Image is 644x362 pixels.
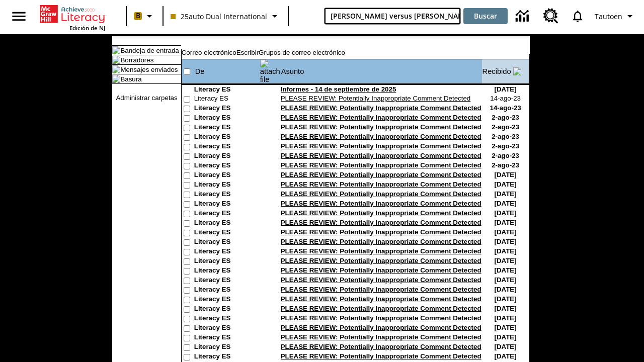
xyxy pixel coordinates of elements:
[463,8,508,24] button: Buscar
[281,324,481,331] a: PLEASE REVIEW: Potentially Inappropriate Comment Detected
[482,67,511,75] a: Recibido
[281,152,481,159] a: PLEASE REVIEW: Potentially Inappropriate Comment Detected
[260,59,280,83] img: attach file
[281,295,481,303] a: PLEASE REVIEW: Potentially Inappropriate Comment Detected
[492,152,519,159] nobr: 2-ago-23
[194,85,260,95] td: Literacy ES
[236,49,259,56] a: Escribir
[495,190,517,198] nobr: [DATE]
[281,161,481,169] a: PLEASE REVIEW: Potentially Inappropriate Comment Detected
[281,343,481,350] a: PLEASE REVIEW: Potentially Inappropriate Comment Detected
[281,123,481,131] a: PLEASE REVIEW: Potentially Inappropriate Comment Detected
[182,49,236,56] a: Correo electrónico
[281,95,471,102] a: PLEASE REVIEW: Potentially Inappropriate Comment Detected
[495,219,517,226] nobr: [DATE]
[510,3,537,30] a: Centro de información
[281,228,481,236] a: PLEASE REVIEW: Potentially Inappropriate Comment Detected
[69,24,105,32] span: Edición de NJ
[281,314,481,322] a: PLEASE REVIEW: Potentially Inappropriate Comment Detected
[495,180,517,188] nobr: [DATE]
[112,46,120,54] img: folder_icon_pick.gif
[595,11,622,22] span: Tautoen
[194,333,260,343] td: Literacy ES
[281,200,481,207] a: PLEASE REVIEW: Potentially Inappropriate Comment Detected
[194,228,260,238] td: Literacy ES
[194,171,260,180] td: Literacy ES
[194,161,260,171] td: Literacy ES
[495,247,517,255] nobr: [DATE]
[194,123,260,133] td: Literacy ES
[492,123,519,131] nobr: 2-ago-23
[281,352,481,360] a: PLEASE REVIEW: Potentially Inappropriate Comment Detected
[194,142,260,152] td: Literacy ES
[281,104,481,112] a: PLEASE REVIEW: Potentially Inappropriate Comment Detected
[259,49,345,56] a: Grupos de correo electrónico
[281,305,481,312] a: PLEASE REVIEW: Potentially Inappropriate Comment Detected
[495,200,517,207] nobr: [DATE]
[495,209,517,217] nobr: [DATE]
[513,67,521,75] img: arrow_down.gif
[490,104,521,112] nobr: 14-ago-23
[194,152,260,161] td: Literacy ES
[490,95,521,102] nobr: 14-ago-23
[495,171,517,178] nobr: [DATE]
[40,3,105,32] div: Portada
[194,295,260,305] td: Literacy ES
[112,65,120,73] img: folder_icon.gif
[281,238,481,245] a: PLEASE REVIEW: Potentially Inappropriate Comment Detected
[194,95,260,104] td: Literacy ES
[492,142,519,150] nobr: 2-ago-23
[495,228,517,236] nobr: [DATE]
[495,266,517,274] nobr: [DATE]
[194,219,260,228] td: Literacy ES
[194,276,260,286] td: Literacy ES
[495,305,517,312] nobr: [DATE]
[281,142,481,150] a: PLEASE REVIEW: Potentially Inappropriate Comment Detected
[495,343,517,350] nobr: [DATE]
[130,7,159,25] button: Boost El color de la clase es melocotón. Cambiar el color de la clase.
[194,133,260,142] td: Literacy ES
[495,324,517,331] nobr: [DATE]
[281,247,481,255] a: PLEASE REVIEW: Potentially Inappropriate Comment Detected
[194,190,260,200] td: Literacy ES
[495,295,517,303] nobr: [DATE]
[194,238,260,247] td: Literacy ES
[281,171,481,178] a: PLEASE REVIEW: Potentially Inappropriate Comment Detected
[167,7,285,25] button: Clase: 25auto Dual International, Selecciona una clase
[495,276,517,284] nobr: [DATE]
[194,324,260,333] td: Literacy ES
[4,2,34,31] button: Abrir el menú lateral
[171,11,267,22] span: 25auto Dual International
[281,85,396,93] a: Informes - 14 de septiembre de 2025
[194,104,260,114] td: Literacy ES
[495,352,517,360] nobr: [DATE]
[281,286,481,293] a: PLEASE REVIEW: Potentially Inappropriate Comment Detected
[194,114,260,123] td: Literacy ES
[120,66,178,73] a: Mensajes enviados
[120,56,153,64] a: Borradores
[495,314,517,322] nobr: [DATE]
[537,3,565,30] a: Centro de recursos, Se abrirá en una pestaña nueva.
[495,238,517,245] nobr: [DATE]
[495,257,517,264] nobr: [DATE]
[492,133,519,140] nobr: 2-ago-23
[281,209,481,217] a: PLEASE REVIEW: Potentially Inappropriate Comment Detected
[281,67,304,75] a: Asunto
[194,343,260,352] td: Literacy ES
[281,114,481,121] a: PLEASE REVIEW: Potentially Inappropriate Comment Detected
[492,114,519,121] nobr: 2-ago-23
[495,333,517,341] nobr: [DATE]
[194,209,260,219] td: Literacy ES
[194,352,260,362] td: Literacy ES
[112,56,120,64] img: folder_icon.gif
[120,47,179,54] a: Bandeja de entrada
[281,180,481,188] a: PLEASE REVIEW: Potentially Inappropriate Comment Detected
[281,133,481,140] a: PLEASE REVIEW: Potentially Inappropriate Comment Detected
[281,219,481,226] a: PLEASE REVIEW: Potentially Inappropriate Comment Detected
[116,94,177,102] a: Administrar carpetas
[281,266,481,274] a: PLEASE REVIEW: Potentially Inappropriate Comment Detected
[194,305,260,314] td: Literacy ES
[492,161,519,169] nobr: 2-ago-23
[194,314,260,324] td: Literacy ES
[565,3,591,29] a: Notificaciones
